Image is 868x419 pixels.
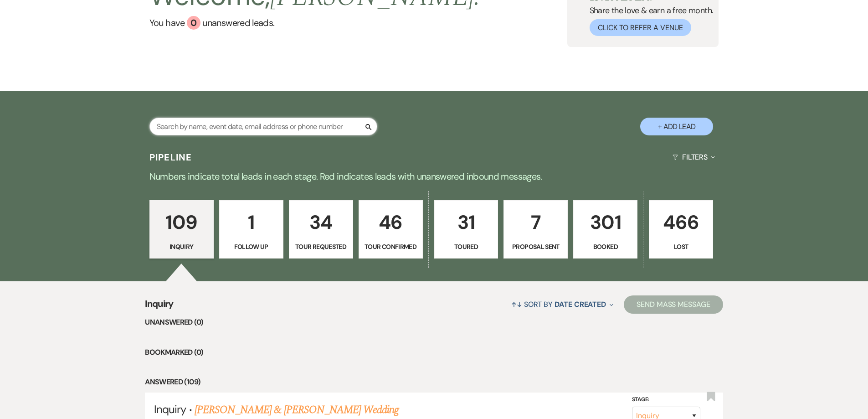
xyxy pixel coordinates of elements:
li: Answered (109) [145,376,723,388]
a: 301Booked [573,200,637,259]
p: Tour Requested [295,242,347,252]
a: 34Tour Requested [289,200,353,259]
p: Proposal Sent [509,242,562,252]
p: 301 [579,207,632,238]
a: 1Follow Up [219,200,283,259]
p: 31 [440,207,493,238]
p: Follow Up [225,242,277,252]
a: 46Tour Confirmed [359,200,423,259]
p: 466 [655,207,707,238]
a: You have 0 unanswered leads. [149,16,481,30]
p: Lost [655,242,707,252]
input: Search by name, event date, email address or phone number [149,118,377,135]
span: ↑↓ [511,300,522,309]
button: Sort By Date Created [508,292,617,316]
p: 109 [155,207,208,238]
a: 7Proposal Sent [503,200,568,259]
a: 109Inquiry [149,200,214,259]
p: Booked [579,242,632,252]
label: Stage: [632,395,700,405]
li: Unanswered (0) [145,316,723,328]
p: 7 [509,207,562,238]
div: 0 [187,16,200,30]
a: 31Toured [434,200,498,259]
span: Inquiry [154,402,186,416]
button: + Add Lead [640,118,713,135]
p: Numbers indicate total leads in each stage. Red indicates leads with unanswered inbound messages. [106,169,762,184]
p: Tour Confirmed [365,242,417,252]
p: 1 [225,207,277,238]
span: Date Created [555,300,606,309]
button: Filters [669,145,719,169]
button: Send Mass Message [624,295,723,314]
button: Click to Refer a Venue [590,19,691,36]
p: 46 [365,207,417,238]
a: [PERSON_NAME] & [PERSON_NAME] Wedding [195,402,399,418]
p: Toured [440,242,493,252]
a: 466Lost [649,200,713,259]
p: 34 [295,207,347,238]
span: Inquiry [145,297,174,316]
p: Inquiry [155,242,208,252]
h3: Pipeline [149,151,192,164]
li: Bookmarked (0) [145,347,723,358]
